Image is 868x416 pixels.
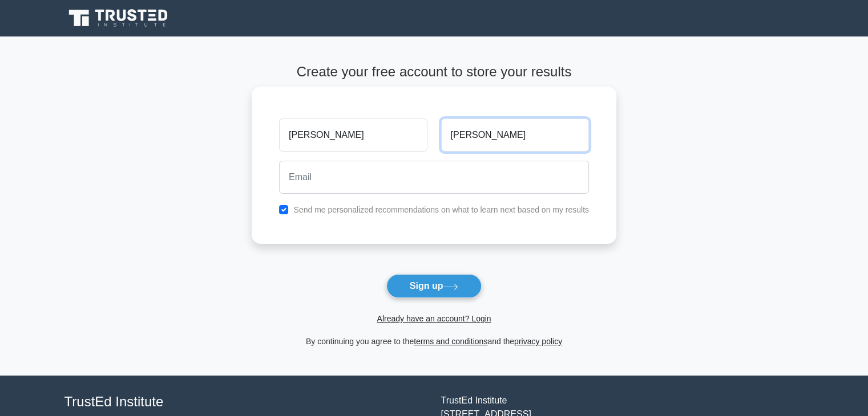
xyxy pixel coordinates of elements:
[441,119,589,152] input: Last name
[414,337,487,346] a: terms and conditions
[64,394,427,410] h4: TrustEd Institute
[279,119,427,152] input: First name
[279,161,589,194] input: Email
[252,64,616,80] h4: Create your free account to store your results
[386,274,482,298] button: Sign up
[245,335,623,348] div: By continuing you agree to the and the
[293,205,589,214] label: Send me personalized recommendations on what to learn next based on my results
[377,314,491,323] a: Already have an account? Login
[514,337,562,346] a: privacy policy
